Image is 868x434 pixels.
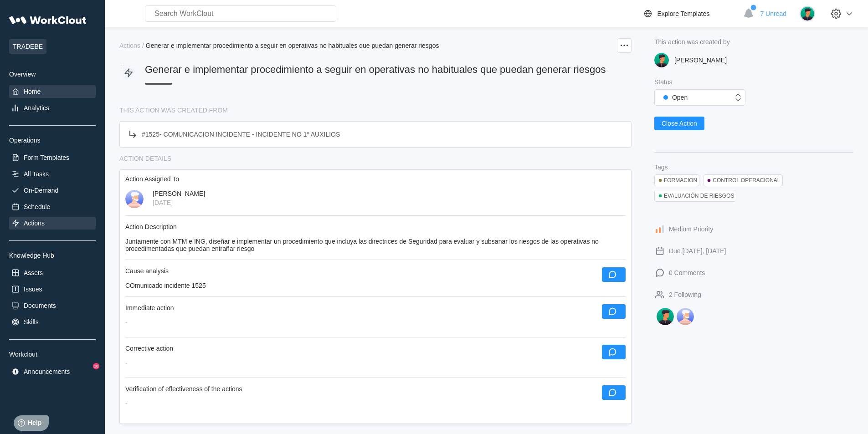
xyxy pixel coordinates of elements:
[669,269,705,276] div: 0 Comments
[125,304,174,311] div: Immediate action
[119,42,142,49] a: Actions
[760,10,786,17] span: 7 Unread
[669,291,701,298] div: 2 Following
[654,53,669,67] img: user.png
[9,184,96,197] a: On-Demand
[93,363,99,369] div: 10
[164,131,340,138] span: COMUNICACION INCIDENTE - INCIDENTE NO 1º AUXILIOS
[9,151,96,164] a: Form Templates
[145,5,336,22] input: Search WorkClout
[119,107,632,114] div: THIS ACTION WAS CREATED FROM
[125,223,626,230] div: Action Description
[659,91,688,104] div: Open
[125,319,626,326] div: -
[9,316,96,328] a: Skills
[654,38,853,46] div: This action was created by
[9,200,96,213] a: Schedule
[9,71,96,78] div: Overview
[24,220,45,227] div: Actions
[664,177,697,184] div: FORMACION
[24,104,49,112] div: Analytics
[142,42,144,49] div: /
[664,193,734,199] div: EVALUACIÓN DE RIESGOS
[142,131,340,138] div: # 1525 -
[9,283,96,296] a: Issues
[662,120,697,127] span: Close Action
[119,155,632,162] div: ACTION DETAILS
[24,154,69,161] div: Form Templates
[9,266,96,279] a: Assets
[674,56,727,64] div: [PERSON_NAME]
[24,88,41,95] div: Home
[153,199,205,206] div: [DATE]
[24,318,39,326] div: Skills
[9,85,96,98] a: Home
[24,269,43,276] div: Assets
[800,6,815,21] img: user.png
[654,78,853,86] div: Status
[125,190,144,208] img: user-3.png
[669,225,713,233] div: Medium Priority
[9,137,96,144] div: Operations
[24,302,56,309] div: Documents
[657,10,709,17] div: Explore Templates
[153,190,205,197] div: [PERSON_NAME]
[654,117,704,130] button: Close Action
[145,64,606,75] span: Generar e implementar procedimiento a seguir en operativas no habituales que puedan generar riesgos
[24,187,58,194] div: On-Demand
[9,102,96,114] a: Analytics
[119,42,140,49] div: Actions
[125,267,169,275] div: Cause analysis
[656,307,674,326] img: PAU AYATS
[24,170,49,178] div: All Tasks
[24,203,50,210] div: Schedule
[146,42,439,49] span: Generar e implementar procedimiento a seguir en operativas no habituales que puedan generar riesgos
[125,385,242,393] div: Verification of effectiveness of the actions
[9,217,96,230] a: Actions
[125,359,626,367] div: -
[125,238,626,252] div: Juntamente con MTM e ING, diseñar e implementar un procedimiento que incluya las directrices de S...
[669,247,726,255] div: Due [DATE], [DATE]
[24,368,70,375] div: Announcements
[24,286,42,293] div: Issues
[125,400,626,407] div: -
[125,345,173,352] div: Corrective action
[125,282,626,289] div: COmunicado incidente 1525
[9,351,96,358] div: Workclout
[713,177,780,184] div: CONTROL OPERACIONAL
[125,175,626,183] div: Action Assigned To
[9,252,96,259] div: Knowledge Hub
[676,307,694,326] img: NATALIA BUDIA
[642,8,739,19] a: Explore Templates
[9,39,46,54] span: TRADEBE
[9,365,96,378] a: Announcements
[654,163,853,171] div: Tags
[119,121,632,148] a: #1525- COMUNICACION INCIDENTE - INCIDENTE NO 1º AUXILIOS
[9,299,96,312] a: Documents
[9,168,96,180] a: All Tasks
